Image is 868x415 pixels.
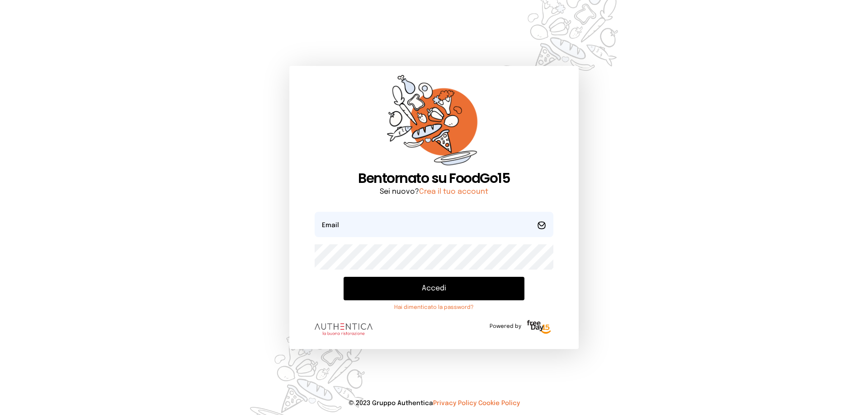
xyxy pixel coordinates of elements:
a: Hai dimenticato la password? [344,304,524,311]
a: Crea il tuo account [419,188,488,196]
img: logo-freeday.3e08031.png [525,318,553,336]
span: Powered by [490,323,521,330]
img: logo.8f33a47.png [315,323,373,335]
img: sticker-orange.65babaf.png [387,75,481,170]
a: Cookie Policy [478,400,520,406]
button: Accedi [344,277,524,300]
p: Sei nuovo? [315,187,553,197]
h1: Bentornato su FoodGo15 [315,170,553,187]
p: © 2023 Gruppo Authentica [14,399,854,408]
a: Privacy Policy [433,400,476,406]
